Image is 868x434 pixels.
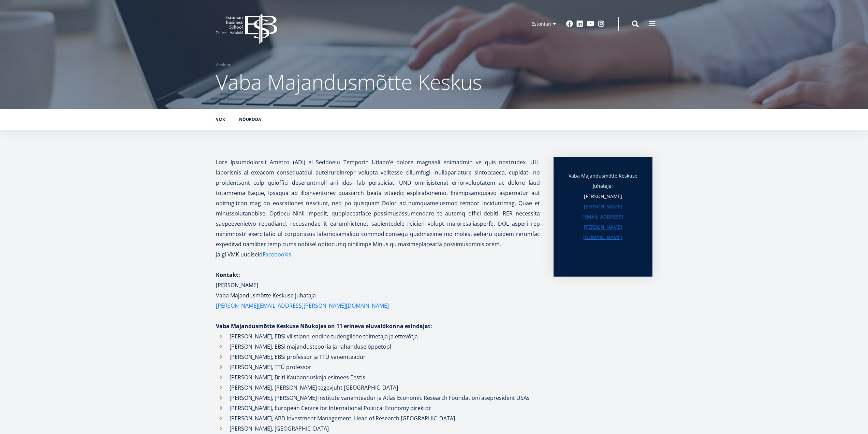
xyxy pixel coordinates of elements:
a: [PERSON_NAME][EMAIL_ADDRESS][PERSON_NAME][DOMAIN_NAME] [216,300,389,311]
li: [PERSON_NAME], European Centre for International Political Economy direktor [216,403,540,413]
p: Lore Ipsumdolorsit Ametco (ADI) el Seddoeiu Temporin Utlabo’e dolore magnaali enimadmin ve quis n... [216,157,540,249]
li: [PERSON_NAME], EBSi majandusteooria ja rahanduse õppetool [216,341,540,352]
strong: Vaba Majandusmõtte Keskuse Nõukojas on 11 erineva eluvaldkonna esindajat: [216,322,432,330]
span: Vaba Majandusmõtte Keskus [216,68,482,96]
p: [PERSON_NAME] [216,280,540,290]
a: Linkedin [576,20,583,27]
p: Vaba Majandusmõtte Keskuse juhataja: [567,171,639,191]
a: Youtube [587,20,594,27]
li: [PERSON_NAME], EBSi professor ja TTÜ vanemteadur [216,352,540,362]
a: VMK [216,116,225,123]
p: [PERSON_NAME] [567,191,639,253]
a: Avaleht [216,61,230,68]
li: [PERSON_NAME], EBSi vilistlane, endine tudengilehe toimetaja ja ettevõtja [216,331,540,341]
li: [PERSON_NAME], Briti Kaubanduskoja esimees Eestis [216,372,540,382]
a: [PERSON_NAME][EMAIL_ADDRESS][PERSON_NAME][DOMAIN_NAME] [567,201,639,242]
li: [PERSON_NAME], ABD Investment Management, Head of Research [GEOGRAPHIC_DATA] [216,413,540,423]
a: Facebook [566,20,573,27]
li: [PERSON_NAME], [PERSON_NAME] tegevjuht [GEOGRAPHIC_DATA] [216,382,540,393]
a: Facebookis [263,249,291,260]
a: Instagram [598,20,605,27]
li: [PERSON_NAME], [GEOGRAPHIC_DATA] [216,423,540,434]
a: Nõukoda [239,116,261,123]
p: Jälgi VMK uudiseid . [216,249,540,260]
li: [PERSON_NAME], TTÜ professor [216,362,540,372]
li: [PERSON_NAME], [PERSON_NAME] Institute vanemteadur ja Atlas Economic Research Foundationi asepres... [216,393,540,403]
strong: Kontakt: [216,271,240,279]
p: Vaba Majandusmõtte Keskuse juhataja [216,290,540,311]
